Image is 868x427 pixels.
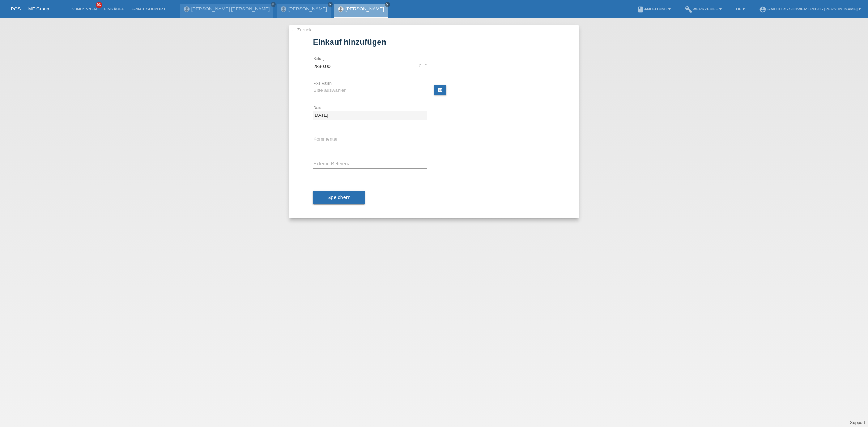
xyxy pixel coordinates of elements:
[756,7,864,11] a: account_circleE-Motors Schweiz GmbH - [PERSON_NAME] ▾
[418,64,427,68] div: CHF
[327,195,350,200] span: Speichern
[633,7,674,11] a: bookAnleitung ▾
[11,6,49,12] a: POS — MF Group
[437,87,443,93] i: calculate
[685,6,692,13] i: build
[191,6,270,12] a: [PERSON_NAME] [PERSON_NAME]
[100,7,128,11] a: Einkäufe
[96,2,102,8] span: 50
[271,3,275,6] i: close
[271,2,276,7] a: close
[345,6,384,12] a: [PERSON_NAME]
[328,2,333,7] a: close
[385,2,390,7] a: close
[850,420,865,425] a: Support
[386,3,389,6] i: close
[288,6,327,12] a: [PERSON_NAME]
[313,191,365,205] button: Speichern
[732,7,748,11] a: DE ▾
[637,6,644,13] i: book
[434,85,446,95] a: calculate
[68,7,100,11] a: Kund*innen
[291,27,311,33] a: ← Zurück
[328,3,332,6] i: close
[759,6,766,13] i: account_circle
[313,38,555,47] h1: Einkauf hinzufügen
[128,7,169,11] a: E-Mail Support
[681,7,725,11] a: buildWerkzeuge ▾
